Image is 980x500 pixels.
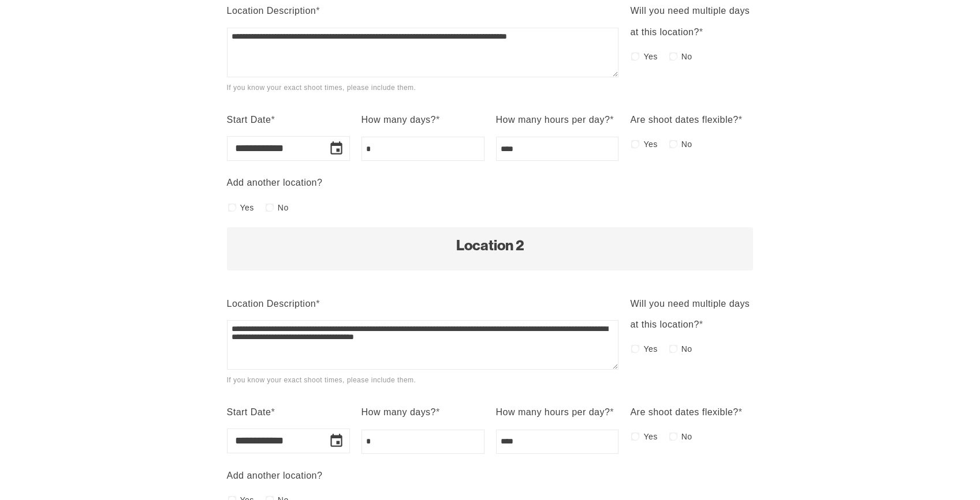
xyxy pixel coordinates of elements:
span: Start Date [227,407,271,417]
input: How many hours per day?* [496,137,619,161]
input: How many days?* [362,430,485,454]
input: No [669,140,677,148]
input: No [669,345,677,353]
span: How many hours per day? [496,115,610,125]
span: How many hours per day? [496,407,610,417]
input: Date field for Start Date [227,428,319,453]
input: Yes [228,204,236,212]
input: How many hours per day?* [496,430,619,454]
h2: Location 2 [239,239,742,253]
input: No [669,433,677,441]
span: Yes [643,428,657,445]
span: Location Description [227,6,316,16]
span: Start Date [227,115,271,125]
span: Add another location? [227,471,323,480]
input: No [266,204,274,212]
span: Are shoot dates flexible? [630,407,738,417]
input: Date field for Start Date [227,136,319,161]
span: Location Description [227,299,316,309]
span: Yes [643,136,657,152]
input: Yes [631,52,639,61]
button: Choose date, selected date is Oct 30, 2025 [324,136,349,161]
span: Yes [643,341,657,357]
span: Are shoot dates flexible? [630,115,738,125]
span: If you know your exact shoot times, please include them. [227,84,416,92]
span: How many days? [362,115,436,125]
span: Add another location? [227,178,323,187]
span: No [278,200,289,216]
span: If you know your exact shoot times, please include them. [227,376,416,384]
input: No [669,52,677,61]
span: Yes [240,200,254,216]
button: Choose date, selected date is Oct 27, 2025 [324,428,349,453]
input: How many days?* [362,137,485,161]
span: No [681,48,692,65]
input: Yes [631,433,639,441]
input: Yes [631,345,639,353]
textarea: Location Description*If you know your exact shoot times, please include them. [227,28,619,77]
span: How many days? [362,407,436,417]
span: No [681,428,692,445]
span: Yes [643,48,657,65]
span: No [681,136,692,152]
input: Yes [631,140,639,148]
span: Will you need multiple days at this location? [630,299,750,329]
span: No [681,341,692,357]
span: Will you need multiple days at this location? [630,6,750,36]
textarea: Location Description*If you know your exact shoot times, please include them. [227,320,619,370]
